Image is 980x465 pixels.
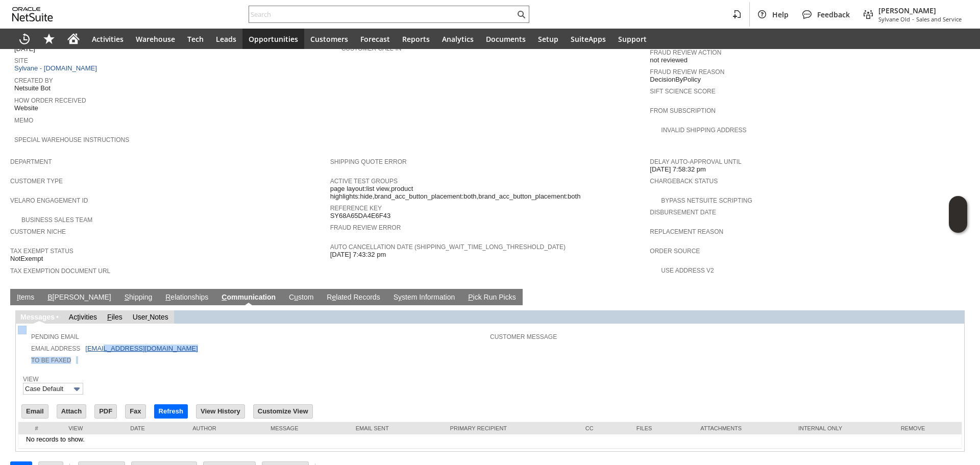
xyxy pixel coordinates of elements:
[391,293,458,303] a: System Information
[10,158,52,165] a: Department
[442,34,474,44] span: Analytics
[402,34,430,44] span: Reports
[532,29,565,49] a: Setup
[210,29,242,49] a: Leads
[330,224,401,231] a: Fraud Review Error
[130,29,181,49] a: Warehouse
[130,425,177,431] div: Date
[85,345,198,352] a: [EMAIL_ADDRESS][DOMAIN_NAME]
[219,293,278,303] a: Communication
[14,77,53,84] a: Created By
[18,434,962,449] td: No records to show.
[133,313,168,321] a: UserNotes
[67,33,80,45] svg: Home
[14,136,129,143] a: Special Warehouse Instructions
[77,313,79,321] span: t
[10,255,43,263] span: NotExempt
[650,165,706,174] span: [DATE] 7:58:32 pm
[486,34,526,44] span: Documents
[222,293,227,301] span: C
[14,64,100,72] a: Sylvane - [DOMAIN_NAME]
[330,205,382,212] a: Reference Key
[23,383,83,395] input: Case Default
[107,313,122,321] a: Files
[242,29,304,49] a: Opportunities
[12,29,37,49] a: Recent Records
[14,45,35,53] span: [DATE]
[14,293,37,303] a: Items
[330,212,391,220] span: SY68A65DA4E6F43
[47,293,52,301] span: B
[69,313,97,321] a: Activities
[949,196,967,233] iframe: Click here to launch Oracle Guided Learning Help Panel
[650,107,716,114] a: From Subscription
[636,425,685,431] div: Files
[22,405,48,418] input: Email
[197,405,244,418] input: View History
[107,313,112,321] span: F
[86,29,130,49] a: Activities
[155,405,187,418] input: Refresh
[14,104,38,112] span: Website
[330,185,645,201] span: page layout:list view,product highlights:hide,brand_acc_button_placement:both,brand_acc_button_pl...
[18,326,27,334] img: Unchecked
[661,267,714,274] a: Use Address V2
[912,15,914,23] span: -
[37,29,61,49] div: Shortcuts
[398,293,402,301] span: y
[650,178,718,185] a: Chargeback Status
[360,34,390,44] span: Forecast
[650,68,724,76] a: Fraud Review Reason
[650,88,715,95] a: Sift Science Score
[71,383,83,395] img: More Options
[126,405,145,418] input: Fax
[490,333,557,340] a: Customer Message
[700,425,783,431] div: Attachments
[817,10,850,19] span: Feedback
[271,425,340,431] div: Message
[480,29,532,49] a: Documents
[286,293,316,303] a: Custom
[45,293,113,303] a: B[PERSON_NAME]
[14,84,51,92] span: Netsuite Bot
[310,34,348,44] span: Customers
[187,34,204,44] span: Tech
[18,33,31,45] svg: Recent Records
[57,405,86,418] input: Attach
[650,209,716,216] a: Disbursement Date
[125,293,129,301] span: S
[650,248,700,255] a: Order Source
[216,34,236,44] span: Leads
[192,425,255,431] div: Author
[31,357,71,364] a: To Be Faxed
[436,29,480,49] a: Analytics
[330,178,398,185] a: Active Test Groups
[163,293,211,303] a: Relationships
[10,248,73,255] a: Tax Exempt Status
[20,313,55,321] a: Messages
[23,376,39,383] a: View
[249,34,298,44] span: Opportunities
[772,10,789,19] span: Help
[68,425,115,431] div: View
[612,29,653,49] a: Support
[122,293,155,303] a: Shipping
[42,313,47,321] span: g
[650,49,721,56] a: Fraud Review Action
[650,76,701,84] span: DecisionByPolicy
[12,7,53,21] svg: logo
[650,228,723,235] a: Replacement reason
[901,425,954,431] div: Remove
[10,178,63,185] a: Customer Type
[798,425,886,431] div: Internal Only
[294,293,298,301] span: u
[21,216,92,224] a: Business Sales Team
[249,8,515,20] input: Search
[95,405,116,418] input: PDF
[465,293,518,303] a: Pick Run Picks
[650,158,741,165] a: Delay Auto-Approval Until
[10,197,88,204] a: Velaro Engagement ID
[43,33,55,45] svg: Shortcuts
[324,293,382,303] a: Related Records
[949,215,967,233] span: Oracle Guided Learning Widget. To move around, please hold and drag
